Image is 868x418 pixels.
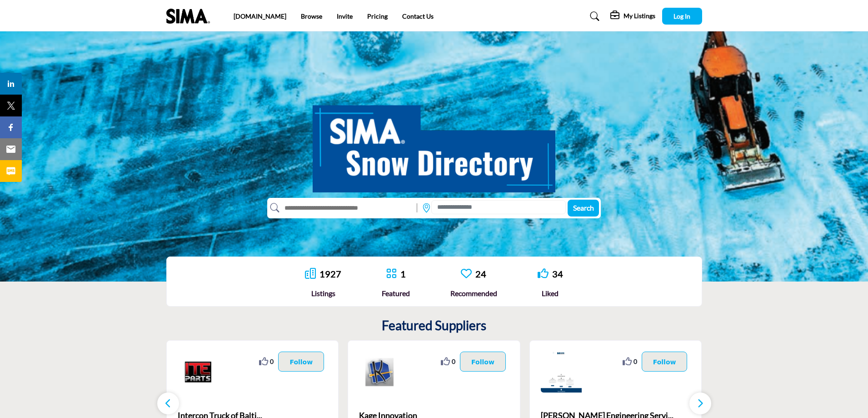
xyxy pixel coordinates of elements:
[581,9,605,24] a: Search
[461,268,472,280] a: Go to Recommended
[460,352,506,372] button: Follow
[653,357,676,367] p: Follow
[573,203,594,212] span: Search
[367,12,388,20] a: Pricing
[178,352,219,393] img: Intercon Truck of Baltimore
[538,268,549,279] i: Go to Liked
[610,11,655,22] div: My Listings
[319,268,341,279] a: 1927
[471,357,494,367] p: Follow
[166,9,215,24] img: Site Logo
[301,12,322,20] a: Browse
[634,357,637,366] span: 0
[278,352,324,372] button: Follow
[313,95,555,192] img: SIMA Snow Directory
[386,268,397,280] a: Go to Featured
[624,12,655,20] h5: My Listings
[450,288,497,299] div: Recommended
[642,352,688,372] button: Follow
[552,268,563,279] a: 34
[270,357,274,366] span: 0
[568,200,599,217] button: Search
[400,268,406,279] a: 1
[662,8,702,25] button: Log In
[305,288,341,299] div: Listings
[673,12,690,20] span: Log In
[402,12,434,20] a: Contact Us
[538,288,563,299] div: Liked
[234,12,286,20] a: [DOMAIN_NAME]
[541,352,582,393] img: Moore Engineering Services
[452,357,455,366] span: 0
[475,268,486,279] a: 24
[414,201,419,215] img: Rectangle%203585.svg
[382,288,410,299] div: Featured
[337,12,353,20] a: Invite
[382,318,486,333] h2: Featured Suppliers
[359,352,400,393] img: Kage Innovation
[289,357,313,367] p: Follow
